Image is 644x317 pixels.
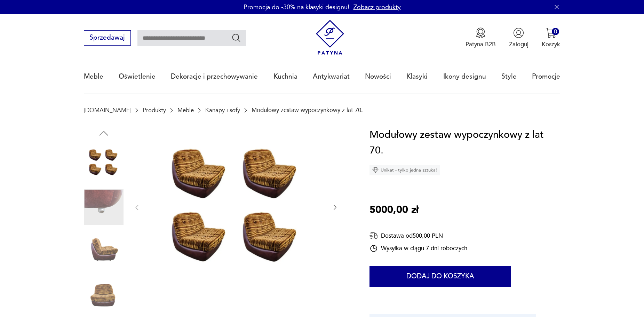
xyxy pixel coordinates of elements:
[84,232,124,271] img: Zdjęcie produktu Modułowy zestaw wypoczynkowy z lat 70.
[369,244,467,253] div: Wysyłka w ciągu 7 dni roboczych
[369,165,440,175] div: Unikat - tylko jedna sztuka!
[177,107,194,113] a: Meble
[369,127,560,159] h1: Modułowy zestaw wypoczynkowy z lat 70.
[273,61,297,93] a: Kuchnia
[542,40,560,48] p: Koszyk
[369,231,467,240] div: Dostawa od 500,00 PLN
[466,27,496,48] a: Ikona medaluPatyna B2B
[475,27,486,38] img: Ikona medalu
[143,107,166,113] a: Produkty
[369,202,419,218] p: 5000,00 zł
[231,33,241,43] button: Szukaj
[252,107,363,113] p: Modułowy zestaw wypoczynkowy z lat 70.
[542,27,560,48] button: 0Koszyk
[84,107,131,113] a: [DOMAIN_NAME]
[466,40,496,48] p: Patyna B2B
[552,28,559,35] div: 0
[84,30,131,46] button: Sprzedawaj
[119,61,156,93] a: Oświetlenie
[84,61,103,93] a: Meble
[312,20,348,55] img: Patyna - sklep z meblami i dekoracjami vintage
[244,3,349,11] p: Promocja do -30% na klasyki designu!
[171,61,258,93] a: Dekoracje i przechowywanie
[546,27,556,38] img: Ikona koszyka
[509,27,528,48] button: Zaloguj
[532,61,560,93] a: Promocje
[365,61,391,93] a: Nowości
[406,61,428,93] a: Klasyki
[509,40,528,48] p: Zaloguj
[84,143,124,183] img: Zdjęcie produktu Modułowy zestaw wypoczynkowy z lat 70.
[84,187,124,227] img: Zdjęcie produktu Modułowy zestaw wypoczynkowy z lat 70.
[466,27,496,48] button: Patyna B2B
[443,61,486,93] a: Ikony designu
[84,276,124,316] img: Zdjęcie produktu Modułowy zestaw wypoczynkowy z lat 70.
[205,107,240,113] a: Kanapy i sofy
[369,231,378,240] img: Ikona dostawy
[369,266,511,287] button: Dodaj do koszyka
[501,61,517,93] a: Style
[313,61,350,93] a: Antykwariat
[149,127,323,287] img: Zdjęcie produktu Modułowy zestaw wypoczynkowy z lat 70.
[84,35,131,41] a: Sprzedawaj
[353,3,401,11] a: Zobacz produkty
[372,167,379,173] img: Ikona diamentu
[513,27,524,38] img: Ikonka użytkownika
